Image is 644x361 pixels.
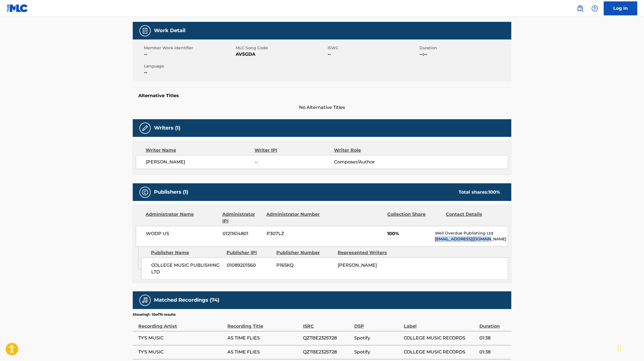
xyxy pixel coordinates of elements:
span: 01:38 [479,335,508,341]
span: AS TIME FLIES [227,335,300,341]
span: 01211614801 [223,230,262,237]
div: DSP [354,317,401,330]
span: Language [144,63,234,69]
img: Matched Recordings [142,297,148,304]
div: Help [589,3,600,14]
span: 01:38 [479,349,508,355]
img: help [591,5,598,12]
span: Spotify [354,335,401,341]
h5: Alternative Titles [138,93,506,99]
span: WODP US [146,230,218,237]
span: COLLEGE MUSIC RECORDS [404,349,477,355]
div: Recording Title [227,317,300,330]
span: TY'S MUSIC [138,349,225,355]
div: Administrator Number [266,211,321,224]
span: --:-- [419,51,510,58]
span: AV5GDA [236,51,326,58]
h5: Work Detail [154,27,185,34]
div: Administrator Name [146,211,218,224]
span: ISWC [328,45,418,51]
p: Well Overdue Publishing Ltd [435,230,508,236]
div: Publisher IPI [227,249,272,256]
h5: Matched Recordings (74) [154,297,219,303]
div: Duration [479,317,508,330]
span: No Alternative Titles [133,104,511,111]
span: COLLEGE MUSIC PUBLISHING LTD [151,262,223,275]
div: Writer Role [334,147,407,154]
p: [EMAIL_ADDRESS][DOMAIN_NAME] [435,236,508,242]
div: Collection Share [387,211,442,224]
span: Duration [419,45,510,51]
div: Publisher Name [151,249,222,256]
span: COLLEGE MUSIC RECORDS [404,335,477,341]
span: -- [328,51,418,58]
span: P165KQ [276,262,333,269]
span: -- [144,69,234,76]
span: MLC Song Code [236,45,326,51]
h5: Writers (1) [154,125,180,131]
div: Administrator IPI [222,211,262,224]
p: Showing 1 - 10 of 74 results [133,312,176,317]
div: Writer IPI [255,147,334,154]
span: QZTBE2325728 [303,349,351,355]
img: search [577,5,584,12]
div: Drag [618,340,621,357]
span: AS TIME FLIES [227,349,300,355]
span: QZTBE2325728 [303,335,351,341]
a: Log In [604,1,637,15]
img: Work Detail [142,27,148,34]
span: TY'S MUSIC [138,335,225,341]
h5: Publishers (1) [154,189,188,195]
img: Writers [142,125,148,132]
span: -- [255,159,334,165]
span: P307LZ [267,230,321,237]
span: Composer/Author [334,159,407,165]
img: Publishers [142,189,148,196]
span: 100 % [488,189,500,195]
div: Writer Name [146,147,255,154]
div: Label [404,317,477,330]
div: ISRC [303,317,351,330]
span: -- [144,51,234,58]
span: Spotify [354,349,401,355]
span: Member Work Identifier [144,45,234,51]
span: [PERSON_NAME] [146,159,255,165]
div: Represented Writers [338,249,395,256]
div: Total shares: [459,189,500,196]
span: [PERSON_NAME] [338,262,377,268]
div: Recording Artist [138,317,225,330]
span: 01089201560 [227,262,272,269]
span: 100% [387,230,431,237]
img: MLC Logo [7,4,28,12]
div: Contact Details [446,211,500,224]
iframe: Chat Widget [616,334,644,361]
div: Publisher Number [276,249,333,256]
a: Public Search [575,3,586,14]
